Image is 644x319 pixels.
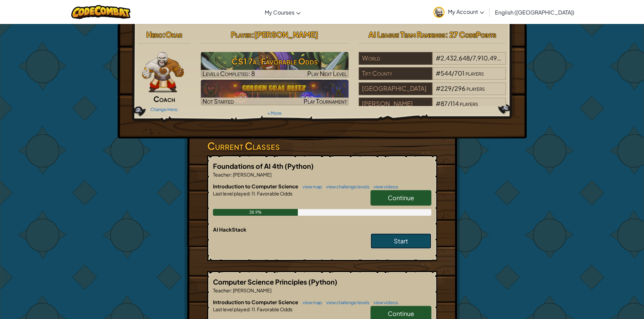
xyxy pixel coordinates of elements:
a: Play Next Level [201,52,349,78]
span: 229 [440,84,452,92]
span: : 27 CodePoints [445,30,496,39]
span: Continue [388,310,414,317]
span: players [467,84,485,92]
a: Change Hero [150,107,178,112]
a: World#2,432,648/7,910,498players [359,58,506,66]
a: Tift County#544/701players [359,74,506,81]
span: Favorable Odds [256,306,292,312]
span: Player [231,30,252,39]
a: view challenge levels [323,300,369,305]
a: view videos [370,300,398,305]
a: view challenge levels [323,184,369,189]
span: Play Tournament [304,97,347,105]
span: Not Started [202,97,234,105]
a: + More [267,110,282,116]
a: [GEOGRAPHIC_DATA]#229/296players [359,89,506,97]
span: 7,910,498 [473,54,501,62]
span: Play Next Level [307,70,347,77]
span: Start [394,237,408,245]
h3: CS1 7a: Favorable Odds [201,54,349,69]
a: Start [371,233,431,249]
a: [PERSON_NAME]#87/114players [359,104,506,112]
span: # [436,69,440,77]
span: : [249,306,251,312]
span: Introduction to Computer Science [213,183,299,189]
span: 2,432,648 [440,54,470,62]
span: : [249,190,251,196]
span: # [436,84,440,92]
span: Continue [388,194,414,202]
span: Last level played [213,190,249,196]
span: players [502,54,520,62]
span: Introduction to Computer Science [213,299,299,305]
div: [PERSON_NAME] [359,98,432,110]
span: players [460,100,478,107]
span: 11. [251,190,256,196]
span: / [452,84,454,92]
a: English ([GEOGRAPHIC_DATA]) [492,3,578,21]
span: Coach [153,94,175,104]
span: Teacher [213,171,231,178]
span: 114 [450,100,459,107]
span: Computer Science Principles [213,277,308,286]
span: AI HackStack [213,226,246,233]
span: Teacher [213,287,231,293]
span: players [466,69,484,77]
span: : [231,171,232,178]
span: Last level played [213,306,249,312]
span: # [436,54,440,62]
span: / [448,100,450,107]
h3: Current Classes [207,138,437,154]
span: Favorable Odds [256,190,292,196]
span: [PERSON_NAME] [254,30,318,39]
span: / [452,69,454,77]
span: (Python) [285,162,314,170]
img: goliath-pose.png [142,52,184,92]
span: : [231,287,232,293]
div: Tift County [359,67,432,80]
span: English ([GEOGRAPHIC_DATA]) [495,9,574,16]
span: : [163,30,165,39]
div: [GEOGRAPHIC_DATA] [359,82,432,95]
span: / [470,54,473,62]
img: avatar [433,7,445,18]
span: (Python) [308,277,337,286]
span: Levels Completed: 8 [202,70,255,77]
span: Hero [146,30,163,39]
span: 544 [440,69,452,77]
img: Golden Goal [201,80,349,105]
img: CodeCombat logo [71,5,130,19]
div: World [359,52,432,65]
span: AI League Team Rankings [368,30,445,39]
div: 38.9% [213,209,298,216]
a: view map [299,300,322,305]
a: view videos [370,184,398,189]
span: Okar [165,30,182,39]
span: 87 [440,100,448,107]
span: 296 [454,84,466,92]
span: [PERSON_NAME] [232,287,271,293]
a: view map [299,184,322,189]
span: Foundations of AI 4th [213,162,285,170]
span: My Account [448,8,484,15]
span: My Courses [265,9,294,16]
a: Not StartedPlay Tournament [201,80,349,105]
span: 11. [251,306,256,312]
a: My Account [430,1,487,23]
img: CS1 7a: Favorable Odds [201,52,349,78]
span: 701 [454,69,464,77]
a: My Courses [261,3,304,21]
span: [PERSON_NAME] [232,171,271,178]
span: : [252,30,254,39]
span: # [436,100,440,107]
